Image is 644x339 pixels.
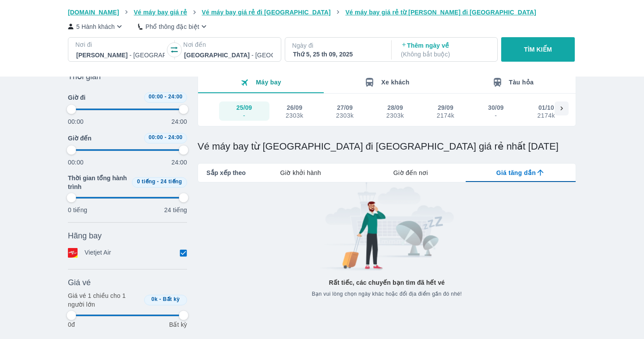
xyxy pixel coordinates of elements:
div: scrollable day and price [219,101,555,121]
div: 30/09 [488,103,504,112]
span: Hãng bay [68,231,102,241]
p: 24:00 [171,117,187,126]
span: Vé máy bay giá rẻ đi [GEOGRAPHIC_DATA] [202,9,331,16]
span: Giờ đến nơi [393,168,428,177]
button: TÌM KIẾM [501,37,574,62]
span: 0k [152,296,158,302]
p: Ngày đi [292,41,382,50]
span: - [159,296,161,302]
div: 01/10 [538,103,554,112]
div: 2174k [437,112,454,119]
span: 24 tiếng [161,178,182,185]
span: Vé máy bay giá rẻ từ [PERSON_NAME] đi [GEOGRAPHIC_DATA] [345,9,536,16]
div: 2303k [286,112,303,119]
p: 00:00 [68,158,84,167]
span: 00:00 [149,134,163,140]
span: Giờ khởi hành [280,168,321,177]
p: 24 tiếng [164,206,187,214]
button: 5 Hành khách [68,22,124,31]
span: Xe khách [381,79,409,86]
span: Bất kỳ [163,296,180,302]
p: Vietjet Air [85,248,111,258]
span: 24:00 [168,94,183,100]
p: 0 tiếng [68,206,87,214]
p: 0đ [68,320,75,329]
p: 24:00 [171,158,187,167]
div: 28/09 [387,103,403,112]
span: Sắp xếp theo [206,168,246,177]
span: Giờ đến [68,134,92,143]
p: Nơi đến [183,40,273,49]
p: Phổ thông đặc biệt [145,22,199,31]
span: Tàu hỏa [509,79,534,86]
span: Máy bay [256,79,281,86]
span: - [165,94,166,100]
div: - [237,112,252,119]
span: - [165,134,166,140]
span: Thời gian [68,71,101,82]
p: 5 Hành khách [76,22,115,31]
span: Thời gian tổng hành trình [68,174,128,191]
div: 2174k [538,112,555,119]
div: Thứ 5, 25 th 09, 2025 [293,50,382,59]
div: 25/09 [237,103,252,112]
span: 24:00 [168,134,183,140]
div: 27/09 [337,103,353,112]
span: Giá tăng dần [496,168,536,177]
div: 2303k [386,112,404,119]
div: 2303k [336,112,354,119]
span: [DOMAIN_NAME] [68,9,119,16]
div: - [488,112,503,119]
span: Giá vé [68,277,91,288]
p: Giá vé 1 chiều cho 1 người lớn [68,291,141,309]
span: 00:00 [149,94,163,100]
span: - [157,178,159,185]
p: Bất kỳ [169,320,187,329]
p: TÌM KIẾM [524,45,552,54]
p: 00:00 [68,117,84,126]
p: Nơi đi [75,40,166,49]
img: banner [312,182,462,271]
div: lab API tabs example [246,164,576,182]
span: Giờ đi [68,93,85,102]
h1: Vé máy bay từ [GEOGRAPHIC_DATA] đi [GEOGRAPHIC_DATA] giá rẻ nhất [DATE] [198,140,576,153]
span: 0 tiếng [137,178,156,185]
div: 26/09 [287,103,302,112]
span: Bạn vui lòng chọn ngày khác hoặc đổi địa điểm gần đó nhé! [312,290,462,297]
p: Rất tiếc, các chuyến bạn tìm đã hết vé [329,278,445,287]
nav: breadcrumb [68,8,576,17]
span: Vé máy bay giá rẻ [134,9,187,16]
p: ( Không bắt buộc ) [401,50,489,59]
p: Thêm ngày về [401,41,489,59]
div: 29/09 [438,103,453,112]
button: Phổ thông đặc biệt [138,22,209,31]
